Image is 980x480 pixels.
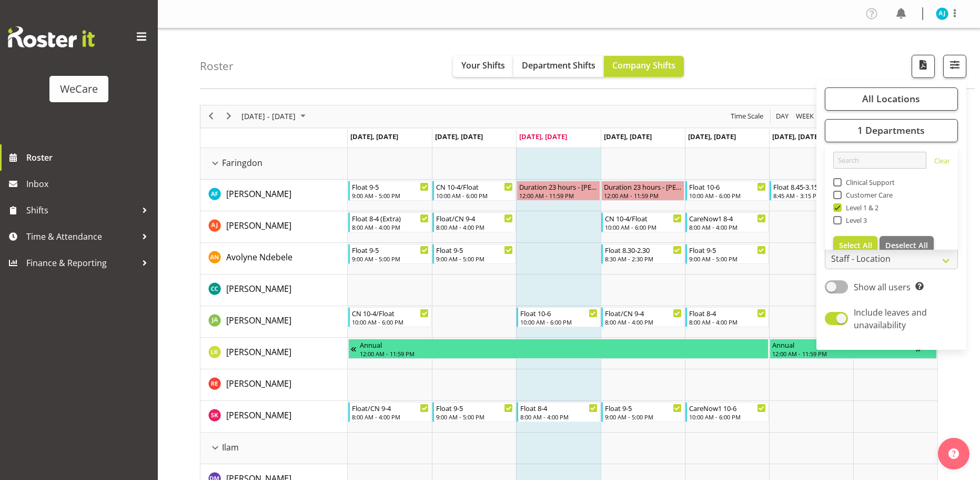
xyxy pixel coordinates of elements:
[352,244,429,255] div: Float 9-5
[730,110,764,123] span: Time Scale
[352,308,429,318] div: CN 10-4/Float
[226,188,291,200] a: [PERSON_NAME]
[689,213,766,223] div: CareNow1 8-4
[519,181,597,192] div: Duration 23 hours - [PERSON_NAME]
[842,216,867,224] span: Level 3
[226,283,291,295] span: [PERSON_NAME]
[773,191,850,200] div: 8:45 AM - 3:15 PM
[352,318,429,326] div: 10:00 AM - 6:00 PM
[612,60,675,71] span: Company Shifts
[436,181,513,192] div: CN 10-4/Float
[605,318,682,326] div: 8:00 AM - 4:00 PM
[772,349,916,358] div: 12:00 AM - 11:59 PM
[220,105,238,128] div: next period
[226,409,291,421] span: [PERSON_NAME]
[226,409,291,422] a: [PERSON_NAME]
[685,244,769,264] div: Avolyne Ndebele"s event - Float 9-5 Begin From Friday, October 3, 2025 at 9:00:00 AM GMT+13:00 En...
[934,156,950,169] a: Clear
[226,188,291,200] span: [PERSON_NAME]
[772,132,820,141] span: [DATE], [DATE]
[200,180,348,211] td: Alex Ferguson resource
[26,229,137,244] span: Time & Attendance
[222,110,236,123] button: Next
[689,318,766,326] div: 8:00 AM - 4:00 PM
[436,223,513,231] div: 8:00 AM - 4:00 PM
[200,275,348,306] td: Charlotte Courtney resource
[833,152,926,169] input: Search
[436,191,513,200] div: 10:00 AM - 6:00 PM
[352,213,429,223] div: Float 8-4 (Extra)
[605,223,682,231] div: 10:00 AM - 6:00 PM
[520,403,597,413] div: Float 8-4
[773,181,850,192] div: Float 8.45-3.15
[885,240,928,250] span: Deselect All
[842,178,895,187] span: Clinical Support
[689,413,766,421] div: 10:00 AM - 6:00 PM
[517,181,600,201] div: Alex Ferguson"s event - Duration 23 hours - Alex Ferguson Begin From Wednesday, October 1, 2025 a...
[825,119,958,142] button: 1 Departments
[226,219,291,232] a: [PERSON_NAME]
[352,223,429,231] div: 8:00 AM - 4:00 PM
[519,191,597,200] div: 12:00 AM - 11:59 PM
[352,413,429,421] div: 8:00 AM - 4:00 PM
[774,110,791,123] button: Timeline Day
[689,191,766,200] div: 10:00 AM - 6:00 PM
[348,339,769,359] div: Liandy Kritzinger"s event - Annual Begin From Monday, September 22, 2025 at 12:00:00 AM GMT+12:00...
[605,308,682,318] div: Float/CN 9-4
[202,105,220,128] div: previous period
[240,110,310,123] button: October 2025
[226,346,291,358] span: [PERSON_NAME]
[795,110,815,123] span: Week
[200,338,348,369] td: Liandy Kritzinger resource
[200,148,348,180] td: Faringdon resource
[436,244,513,255] div: Float 9-5
[520,308,597,318] div: Float 10-6
[936,7,948,20] img: aj-jones10453.jpg
[605,403,682,413] div: Float 9-5
[685,402,769,422] div: Saahit Kour"s event - CareNow1 10-6 Begin From Friday, October 3, 2025 at 10:00:00 AM GMT+13:00 E...
[348,402,431,422] div: Saahit Kour"s event - Float/CN 9-4 Begin From Monday, September 29, 2025 at 8:00:00 AM GMT+13:00 ...
[200,211,348,243] td: Amy Johannsen resource
[605,254,682,263] div: 8:30 AM - 2:30 PM
[222,441,239,454] span: Ilam
[770,339,937,359] div: Liandy Kritzinger"s event - Annual Begin From Saturday, October 4, 2025 at 12:00:00 AM GMT+13:00 ...
[522,60,595,71] span: Department Shifts
[605,244,682,255] div: Float 8.30-2.30
[226,220,291,231] span: [PERSON_NAME]
[352,181,429,192] div: Float 9-5
[436,413,513,421] div: 9:00 AM - 5:00 PM
[604,56,684,77] button: Company Shifts
[842,203,879,212] span: Level 1 & 2
[604,191,682,200] div: 12:00 AM - 11:59 PM
[436,254,513,263] div: 9:00 AM - 5:00 PM
[689,244,766,255] div: Float 9-5
[689,254,766,263] div: 9:00 AM - 5:00 PM
[689,223,766,231] div: 8:00 AM - 4:00 PM
[348,307,431,327] div: Jane Arps"s event - CN 10-4/Float Begin From Monday, September 29, 2025 at 10:00:00 AM GMT+13:00 ...
[204,110,218,123] button: Previous
[200,401,348,433] td: Saahit Kour resource
[842,191,893,199] span: Customer Care
[685,181,769,201] div: Alex Ferguson"s event - Float 10-6 Begin From Friday, October 3, 2025 at 10:00:00 AM GMT+13:00 En...
[60,81,98,97] div: WeCare
[520,413,597,421] div: 8:00 AM - 4:00 PM
[348,244,431,264] div: Avolyne Ndebele"s event - Float 9-5 Begin From Monday, September 29, 2025 at 9:00:00 AM GMT+13:00...
[26,176,153,192] span: Inbox
[352,191,429,200] div: 9:00 AM - 5:00 PM
[601,402,684,422] div: Saahit Kour"s event - Float 9-5 Begin From Thursday, October 2, 2025 at 9:00:00 AM GMT+13:00 Ends...
[238,105,312,128] div: Sep 29 - Oct 05, 2025
[226,315,291,326] span: [PERSON_NAME]
[689,308,766,318] div: Float 8-4
[200,60,234,72] h4: Roster
[360,339,766,350] div: Annual
[825,87,958,111] button: All Locations
[200,306,348,338] td: Jane Arps resource
[26,202,137,218] span: Shifts
[601,307,684,327] div: Jane Arps"s event - Float/CN 9-4 Begin From Thursday, October 2, 2025 at 8:00:00 AM GMT+13:00 End...
[226,282,291,295] a: [PERSON_NAME]
[685,307,769,327] div: Jane Arps"s event - Float 8-4 Begin From Friday, October 3, 2025 at 8:00:00 AM GMT+13:00 Ends At ...
[226,377,291,390] a: [PERSON_NAME]
[513,56,604,77] button: Department Shifts
[943,55,966,78] button: Filter Shifts
[226,346,291,358] a: [PERSON_NAME]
